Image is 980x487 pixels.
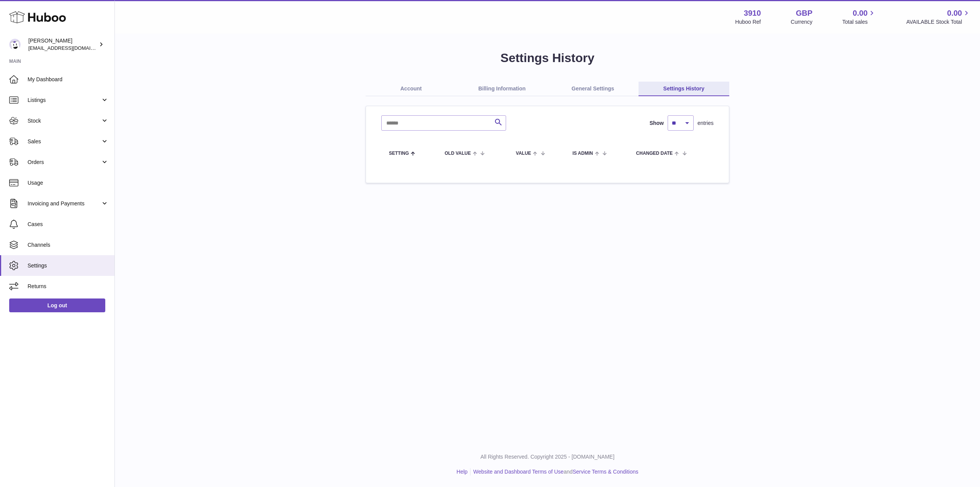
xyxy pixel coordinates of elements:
li: and [470,468,638,476]
span: entries [697,120,714,127]
img: max@shopogolic.net [9,39,21,50]
span: Value [516,151,531,156]
span: Usage [28,179,109,187]
a: Account [366,82,457,96]
a: 0.00 Total sales [842,8,876,26]
div: Currency [791,18,813,26]
a: Website and Dashboard Terms of Use [473,469,563,475]
a: Billing Information [457,82,548,96]
h1: Settings History [127,50,968,66]
span: Cases [28,221,109,228]
span: [EMAIL_ADDRESS][DOMAIN_NAME] [28,45,113,51]
a: General Settings [547,82,639,96]
span: My Dashboard [28,76,109,83]
strong: GBP [796,8,812,18]
span: Total sales [842,18,876,26]
span: Stock [28,117,101,125]
span: Listings [28,97,101,104]
strong: 3910 [744,8,761,18]
a: 0.00 AVAILABLE Stock Total [906,8,971,26]
a: Log out [9,298,105,312]
div: Huboo Ref [735,18,761,26]
span: Channels [28,241,109,249]
span: Setting [389,151,409,156]
div: [PERSON_NAME] [28,37,97,52]
span: Sales [28,138,101,145]
span: Returns [28,283,109,290]
span: Changed Date [636,151,673,156]
a: Service Terms & Conditions [573,469,639,475]
a: Help [457,469,468,475]
span: Invoicing and Payments [28,200,101,207]
span: 0.00 [947,8,962,18]
span: Is admin [572,151,593,156]
span: Old Value [445,151,471,156]
span: 0.00 [853,8,868,18]
span: Orders [28,159,101,166]
span: AVAILABLE Stock Total [906,18,971,26]
span: Settings [28,262,109,269]
label: Show [650,120,664,127]
a: Settings History [639,82,730,96]
p: All Rights Reserved. Copyright 2025 - [DOMAIN_NAME] [121,453,974,461]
